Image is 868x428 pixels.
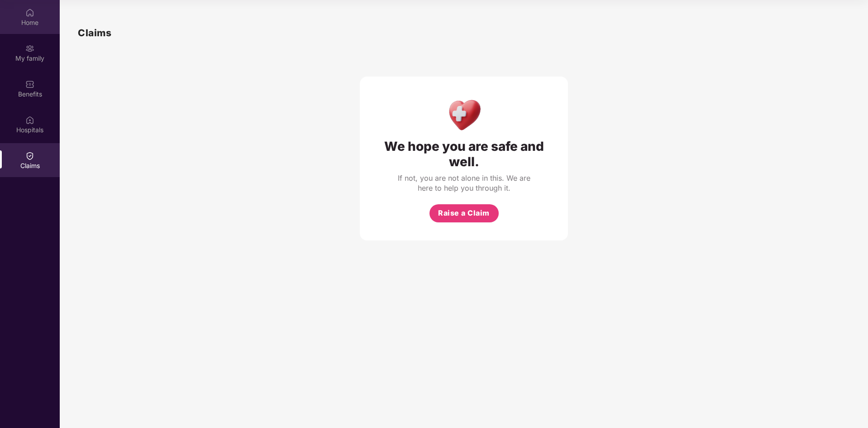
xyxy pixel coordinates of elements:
[444,95,484,134] img: Health Care
[438,207,490,219] span: Raise a Claim
[429,204,499,222] button: Raise a Claim
[396,173,532,193] div: If not, you are not alone in this. We are here to help you through it.
[25,151,34,160] img: svg+xml;base64,PHN2ZyBpZD0iQ2xhaW0iIHhtbG5zPSJodHRwOi8vd3d3LnczLm9yZy8yMDAwL3N2ZyIgd2lkdGg9IjIwIi...
[25,80,34,89] img: svg+xml;base64,PHN2ZyBpZD0iQmVuZWZpdHMiIHhtbG5zPSJodHRwOi8vd3d3LnczLm9yZy8yMDAwL3N2ZyIgd2lkdGg9Ij...
[378,139,550,169] div: We hope you are safe and well.
[25,115,34,125] img: svg+xml;base64,PHN2ZyBpZD0iSG9zcGl0YWxzIiB4bWxucz0iaHR0cDovL3d3dy53My5vcmcvMjAwMC9zdmciIHdpZHRoPS...
[78,25,111,40] h1: Claims
[25,8,34,17] img: svg+xml;base64,PHN2ZyBpZD0iSG9tZSIgeG1sbnM9Imh0dHA6Ly93d3cudzMub3JnLzIwMDAvc3ZnIiB3aWR0aD0iMjAiIG...
[25,44,34,53] img: svg+xml;base64,PHN2ZyB3aWR0aD0iMjAiIGhlaWdodD0iMjAiIHZpZXdCb3g9IjAgMCAyMCAyMCIgZmlsbD0ibm9uZSIgeG...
